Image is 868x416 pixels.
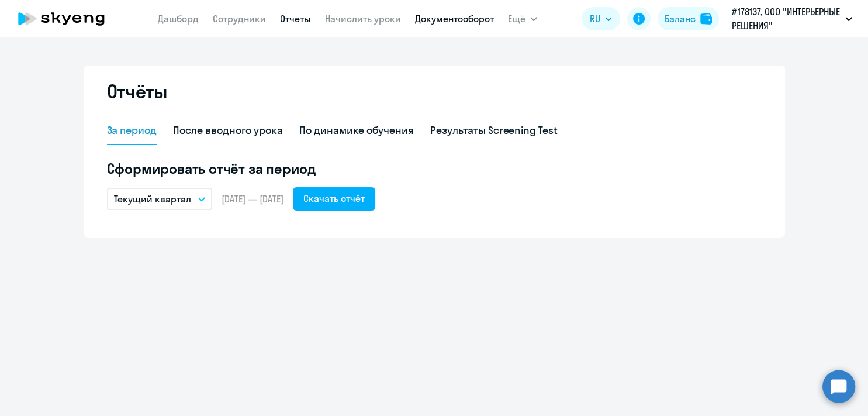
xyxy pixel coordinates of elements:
button: Текущий квартал [107,188,212,210]
a: Сотрудники [213,13,266,25]
div: Результаты Screening Test [430,123,558,138]
span: RU [590,12,600,26]
button: Балансbalance [658,7,719,30]
h5: Сформировать отчёт за период [107,159,762,178]
button: Ещё [508,7,537,30]
a: Документооборот [415,13,494,25]
button: RU [582,7,620,30]
a: Начислить уроки [325,13,401,25]
span: Ещё [508,12,525,26]
h2: Отчёты [107,80,168,103]
button: #178137, ООО "ИНТЕРЬЕРНЫЕ РЕШЕНИЯ" [726,5,858,33]
div: После вводного урока [173,123,283,138]
span: [DATE] — [DATE] [222,192,283,205]
div: За период [107,123,157,138]
div: По динамике обучения [299,123,414,138]
div: Баланс [665,12,696,26]
p: #178137, ООО "ИНТЕРЬЕРНЫЕ РЕШЕНИЯ" [732,5,841,33]
img: balance [700,13,712,25]
div: Скачать отчёт [303,191,365,205]
p: Текущий квартал [114,192,191,206]
a: Дашборд [158,13,199,25]
button: Скачать отчёт [293,187,375,211]
a: Отчеты [280,13,311,25]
